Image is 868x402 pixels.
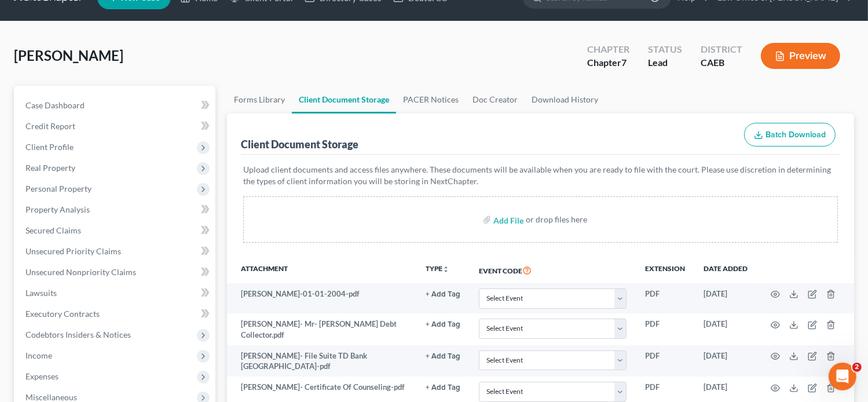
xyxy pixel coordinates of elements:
a: PACER Notices [396,86,466,114]
span: Real Property [25,163,75,173]
button: Batch Download [744,123,836,147]
span: 2 [852,363,862,372]
iframe: Intercom live chat [829,363,856,390]
span: Income [25,350,52,360]
button: + Add Tag [426,291,460,298]
span: Unsecured Nonpriority Claims [25,267,136,277]
a: Unsecured Priority Claims [16,241,215,262]
div: Chapter [587,43,629,56]
span: Executory Contracts [25,309,100,319]
a: Executory Contracts [16,304,215,324]
td: [PERSON_NAME]-01-01-2004-pdf [227,283,416,313]
span: Batch Download [766,130,826,140]
a: Property Analysis [16,199,215,220]
a: + Add Tag [426,319,460,330]
span: Codebtors Insiders & Notices [25,330,131,339]
span: Property Analysis [25,204,90,214]
div: Lead [648,56,682,70]
a: Client Document Storage [292,86,396,114]
button: + Add Tag [426,321,460,328]
div: Chapter [587,56,629,70]
button: Preview [761,43,840,69]
a: Credit Report [16,116,215,137]
td: [PERSON_NAME]- Mr- [PERSON_NAME] Debt Collector.pdf [227,313,416,345]
span: Case Dashboard [25,100,85,110]
div: CAEB [701,56,742,70]
div: Client Document Storage [241,137,358,151]
button: + Add Tag [426,384,460,392]
p: Upload client documents and access files anywhere. These documents will be available when you are... [243,164,838,187]
a: Case Dashboard [16,95,215,116]
div: Status [648,43,682,56]
td: [DATE] [694,283,757,313]
span: Personal Property [25,184,91,193]
span: 7 [621,57,627,68]
a: Secured Claims [16,220,215,241]
span: Lawsuits [25,288,57,298]
span: Credit Report [25,121,75,131]
th: Event Code [470,257,636,283]
td: [DATE] [694,345,757,377]
span: Secured Claims [25,225,81,235]
span: Client Profile [25,142,74,152]
span: Unsecured Priority Claims [25,246,121,256]
span: Miscellaneous [25,392,77,402]
th: Attachment [227,257,416,283]
a: + Add Tag [426,382,460,393]
td: [PERSON_NAME]- File Suite TD Bank [GEOGRAPHIC_DATA]-pdf [227,345,416,377]
td: PDF [636,345,694,377]
span: [PERSON_NAME] [14,47,123,64]
td: PDF [636,283,694,313]
span: Expenses [25,371,58,381]
a: Download History [525,86,605,114]
a: Forms Library [227,86,292,114]
a: Lawsuits [16,283,215,304]
a: Unsecured Nonpriority Claims [16,262,215,283]
a: Doc Creator [466,86,525,114]
th: Extension [636,257,694,283]
div: or drop files here [526,214,587,225]
button: + Add Tag [426,353,460,360]
td: PDF [636,313,694,345]
button: TYPEunfold_more [426,265,449,273]
div: District [701,43,742,56]
a: + Add Tag [426,288,460,299]
i: unfold_more [442,266,449,273]
a: + Add Tag [426,350,460,361]
td: [DATE] [694,313,757,345]
th: Date added [694,257,757,283]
